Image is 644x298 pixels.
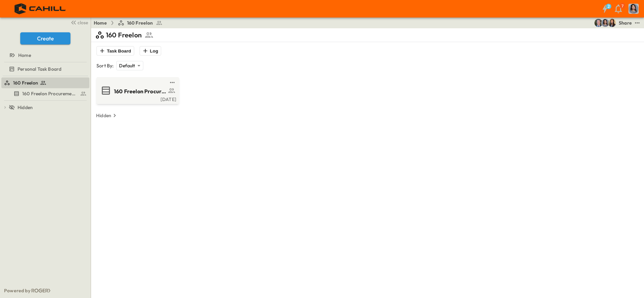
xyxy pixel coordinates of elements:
[608,4,610,9] h6: 2
[98,85,176,96] a: 160 Freelon Procurement Log
[18,52,31,59] span: Home
[93,111,121,120] button: Hidden
[94,20,107,26] a: Home
[633,19,641,27] button: test
[594,19,603,27] img: Jared Salin (jsalin@cahill-sf.com)
[598,3,612,15] button: 2
[1,64,89,74] div: Personal Task Boardtest
[621,3,623,9] p: 7
[1,77,89,88] div: 160 Freelontest
[4,78,88,88] a: 160 Freelon
[608,19,616,27] img: Kim Bowen (kbowen@cahill-sf.com)
[18,104,33,111] span: Hidden
[140,46,161,56] button: Log
[106,30,142,40] p: 160 Freelon
[96,112,111,119] p: Hidden
[94,20,167,26] nav: breadcrumbs
[78,19,88,26] span: close
[13,79,38,86] span: 160 Freelon
[68,18,89,27] button: close
[18,66,61,72] span: Personal Task Board
[118,20,163,26] a: 160 Freelon
[114,88,166,95] span: 160 Freelon Procurement Log
[1,88,89,99] div: 160 Freelon Procurement Logtest
[96,62,114,69] p: Sort By:
[20,32,70,44] button: Create
[96,46,134,56] button: Task Board
[98,96,176,101] a: [DATE]
[1,51,88,60] a: Home
[8,2,73,16] img: 4f72bfc4efa7236828875bac24094a5ddb05241e32d018417354e964050affa1.png
[1,64,88,74] a: Personal Task Board
[116,61,143,70] div: Default
[619,20,632,26] div: Share
[168,78,176,87] button: test
[22,90,77,97] span: 160 Freelon Procurement Log
[1,89,88,98] a: 160 Freelon Procurement Log
[628,4,639,14] img: Profile Picture
[119,62,135,69] p: Default
[601,19,609,27] img: Fabiola Canchola (fcanchola@cahill-sf.com)
[127,20,153,26] span: 160 Freelon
